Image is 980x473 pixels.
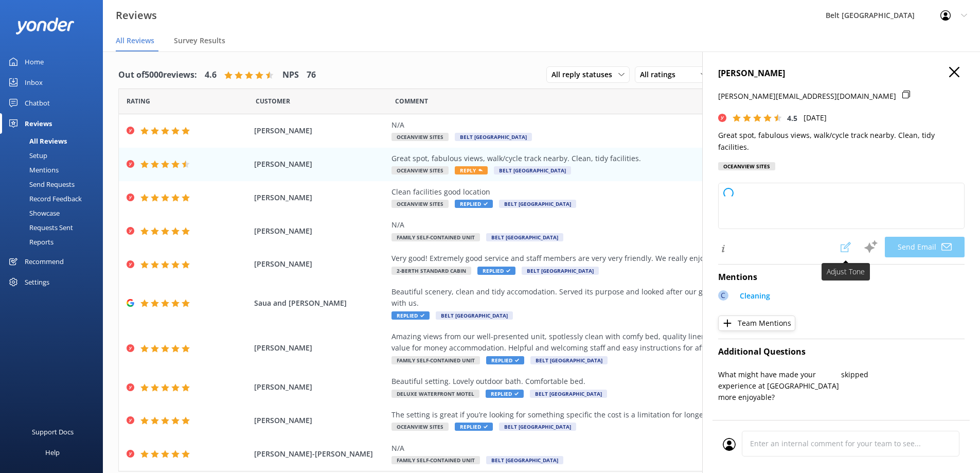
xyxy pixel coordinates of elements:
[116,7,157,24] h3: Reviews
[391,376,860,387] div: Beautiful setting. Lovely outdoor bath. Comfortable bed.
[6,206,60,220] div: Showcase
[740,290,770,302] p: Cleaning
[718,162,775,170] div: Oceanview Sites
[32,422,74,442] div: Support Docs
[391,286,860,309] div: Beautiful scenery, clean and tidy accomodation. Served its purpose and looked after our group as ...
[254,125,387,136] span: [PERSON_NAME]
[6,206,103,220] a: Showcase
[6,220,103,235] a: Requests Sent
[6,191,82,206] div: Record Feedback
[486,390,524,398] span: Replied
[391,331,860,354] div: Amazing views from our well-presented unit, spotlessly clean with comfy bed, quality linen, every...
[486,456,563,464] span: Belt [GEOGRAPHIC_DATA]
[25,113,52,134] div: Reviews
[25,72,43,93] div: Inbox
[718,290,728,301] div: C
[718,369,842,404] p: What might have made your experience at [GEOGRAPHIC_DATA] more enjoyable?
[256,96,290,106] span: Date
[718,130,965,153] p: Great spot, fabulous views, walk/cycle track nearby. Clean, tidy facilities.
[174,36,225,46] span: Survey Results
[391,267,471,275] span: 2-Berth Standard Cabin
[804,112,827,124] p: [DATE]
[735,290,770,304] a: Cleaning
[391,219,860,231] div: N/A
[391,423,449,431] span: Oceanview Sites
[25,251,64,272] div: Recommend
[455,200,493,208] span: Replied
[530,390,607,398] span: Belt [GEOGRAPHIC_DATA]
[6,134,103,148] a: All Reviews
[6,177,75,191] div: Send Requests
[718,271,965,284] h4: Mentions
[718,316,795,331] button: Team Mentions
[391,233,480,241] span: Family Self-Contained Unit
[6,177,103,191] a: Send Requests
[486,233,563,241] span: Belt [GEOGRAPHIC_DATA]
[530,356,608,364] span: Belt [GEOGRAPHIC_DATA]
[499,200,576,208] span: Belt [GEOGRAPHIC_DATA]
[723,438,736,451] img: user_profile.svg
[391,409,860,421] div: The setting is great if you’re looking for something specific the cost is a limitation for longer...
[551,69,618,80] span: All reply statuses
[455,133,532,141] span: Belt [GEOGRAPHIC_DATA]
[640,69,682,80] span: All ratings
[6,148,47,163] div: Setup
[254,258,387,270] span: [PERSON_NAME]
[391,133,449,141] span: Oceanview Sites
[25,93,50,113] div: Chatbot
[6,220,73,235] div: Requests Sent
[787,113,797,123] span: 4.5
[254,159,387,170] span: [PERSON_NAME]
[6,134,67,148] div: All Reviews
[45,442,60,463] div: Help
[718,345,965,359] h4: Additional Questions
[949,67,959,78] button: Close
[6,191,103,206] a: Record Feedback
[391,200,449,208] span: Oceanview Sites
[391,253,860,264] div: Very good! Extremely good service and staff members are very very friendly. We really enjoyed our...
[391,456,480,464] span: Family Self-Contained Unit
[127,96,150,106] span: Date
[254,225,387,237] span: [PERSON_NAME]
[6,163,103,177] a: Mentions
[15,17,75,34] img: yonder-white-logo.png
[455,423,493,431] span: Replied
[6,148,103,163] a: Setup
[116,36,154,46] span: All Reviews
[254,448,387,460] span: [PERSON_NAME]-[PERSON_NAME]
[25,272,49,292] div: Settings
[254,381,387,393] span: [PERSON_NAME]
[718,91,896,102] p: [PERSON_NAME][EMAIL_ADDRESS][DOMAIN_NAME]
[25,51,44,72] div: Home
[391,311,430,320] span: Replied
[391,390,479,398] span: Deluxe Waterfront Motel
[391,119,860,131] div: N/A
[486,356,524,364] span: Replied
[391,186,860,198] div: Clean facilities good location
[522,267,599,275] span: Belt [GEOGRAPHIC_DATA]
[842,369,965,380] p: skipped
[499,423,576,431] span: Belt [GEOGRAPHIC_DATA]
[477,267,515,275] span: Replied
[254,342,387,354] span: [PERSON_NAME]
[455,166,488,174] span: Reply
[436,311,513,320] span: Belt [GEOGRAPHIC_DATA]
[395,96,428,106] span: Question
[6,163,59,177] div: Mentions
[254,297,387,309] span: Saua and [PERSON_NAME]
[6,235,103,249] a: Reports
[391,356,480,364] span: Family Self-Contained Unit
[6,235,54,249] div: Reports
[718,67,965,80] h4: [PERSON_NAME]
[118,68,197,82] h4: Out of 5000 reviews:
[307,68,316,82] h4: 76
[391,443,860,454] div: N/A
[391,153,860,164] div: Great spot, fabulous views, walk/cycle track nearby. Clean, tidy facilities.
[254,192,387,203] span: [PERSON_NAME]
[205,68,217,82] h4: 4.6
[282,68,299,82] h4: NPS
[254,415,387,426] span: [PERSON_NAME]
[494,166,571,174] span: Belt [GEOGRAPHIC_DATA]
[391,166,449,174] span: Oceanview Sites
